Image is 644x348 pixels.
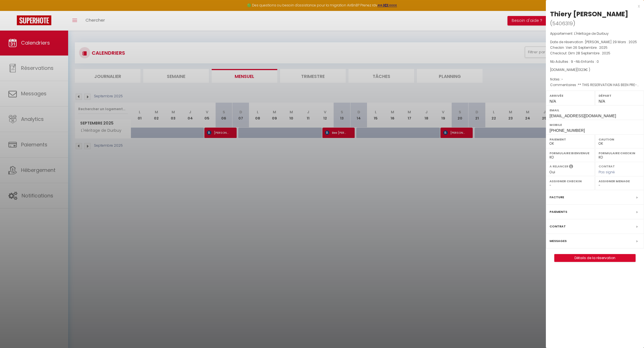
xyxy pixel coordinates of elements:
label: Départ [599,93,640,98]
label: Caution [599,137,640,142]
div: [DOMAIN_NAME] [550,67,640,73]
i: Sélectionner OUI si vous souhaiter envoyer les séquences de messages post-checkout [569,164,573,170]
span: 5406319 [552,20,573,27]
label: Formulaire Bienvenue [550,150,591,156]
label: Messages [550,238,567,244]
p: Checkout : [550,50,640,56]
p: Checkin : [550,45,640,50]
span: ( € ) [577,67,590,72]
a: Détails de la réservation [555,254,635,262]
span: [PERSON_NAME] 29 Mars . 2025 [585,40,637,44]
label: Formulaire Checkin [599,150,640,156]
label: Assigner Checkin [550,178,591,184]
span: 1323 [578,67,585,72]
span: Nb Enfants : 0 [576,59,599,64]
p: Commentaires : [550,82,640,88]
span: - [561,77,563,82]
span: Dim 28 Septembre . 2025 [568,51,610,56]
span: Pas signé [599,170,615,174]
button: Détails de la réservation [554,254,636,262]
label: Contrat [599,164,615,168]
span: Ven 26 Septembre . 2025 [566,45,608,50]
label: Facture [550,194,564,200]
span: N/A [599,99,605,103]
p: Appartement : [550,31,640,36]
div: x [546,3,640,10]
span: L'Héritage de Durbuy [574,31,609,36]
div: Thiery [PERSON_NAME] [550,10,628,19]
label: Mobile [550,122,640,128]
span: N/A [550,99,556,103]
label: Assigner Menage [599,178,640,184]
span: [PHONE_NUMBER] [550,128,585,133]
p: Notes : [550,77,640,82]
span: [EMAIL_ADDRESS][DOMAIN_NAME] [550,114,616,118]
p: Date de réservation : [550,39,640,45]
label: Paiements [550,209,567,215]
span: Nb Adultes : 9 - [550,59,599,64]
label: Paiement [550,137,591,142]
label: Email [550,107,640,113]
label: A relancer [550,164,568,169]
label: Arrivée [550,93,591,98]
label: Contrat [550,223,566,229]
span: ( ) [550,19,575,27]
